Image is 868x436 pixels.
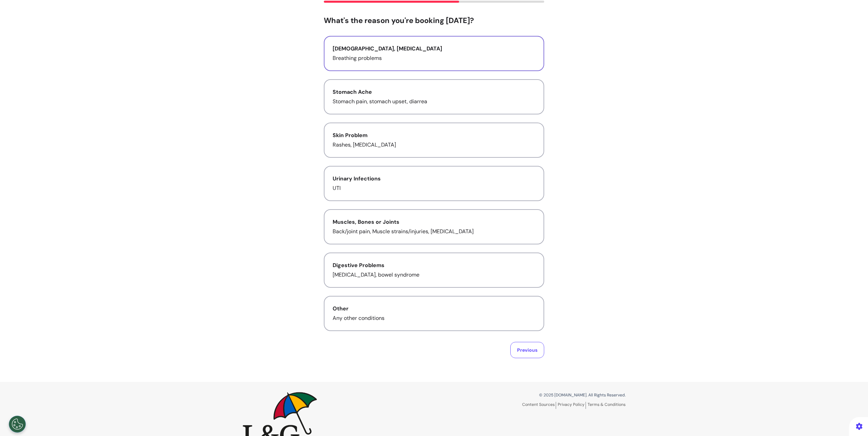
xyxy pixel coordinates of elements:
div: Urinary Infections [333,175,535,183]
a: Privacy Policy [558,402,586,409]
button: [DEMOGRAPHIC_DATA], [MEDICAL_DATA]Breathing problems [324,36,544,71]
button: Open Preferences [9,416,26,433]
button: Previous [510,342,544,358]
div: Muscles, Bones or Joints [333,218,535,226]
button: Muscles, Bones or JointsBack/joint pain, Muscle strains/injuries, [MEDICAL_DATA] [324,209,544,244]
button: Skin ProblemRashes, [MEDICAL_DATA] [324,123,544,158]
a: Terms & Conditions [588,402,626,407]
div: Skin Problem [333,131,535,139]
p: UTI [333,184,535,192]
a: Content Sources [522,402,556,409]
p: [MEDICAL_DATA], bowel syndrome [333,271,535,279]
div: Digestive Problems [333,261,535,269]
button: Stomach AcheStomach pain, stomach upset, diarrea [324,79,544,114]
button: OtherAny other conditions [324,296,544,331]
div: [DEMOGRAPHIC_DATA], [MEDICAL_DATA] [333,45,535,53]
button: Digestive Problems[MEDICAL_DATA], bowel syndrome [324,253,544,288]
p: Rashes, [MEDICAL_DATA] [333,141,535,149]
h2: What's the reason you're booking [DATE]? [324,16,544,25]
button: Urinary InfectionsUTI [324,166,544,201]
p: Back/joint pain, Muscle strains/injuries, [MEDICAL_DATA] [333,227,535,236]
p: Breathing problems [333,54,535,62]
p: Stomach pain, stomach upset, diarrea [333,97,535,106]
p: © 2025 [DOMAIN_NAME]. All Rights Reserved. [439,392,626,398]
p: Any other conditions [333,314,535,322]
div: Stomach Ache [333,88,535,96]
div: Other [333,305,535,313]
